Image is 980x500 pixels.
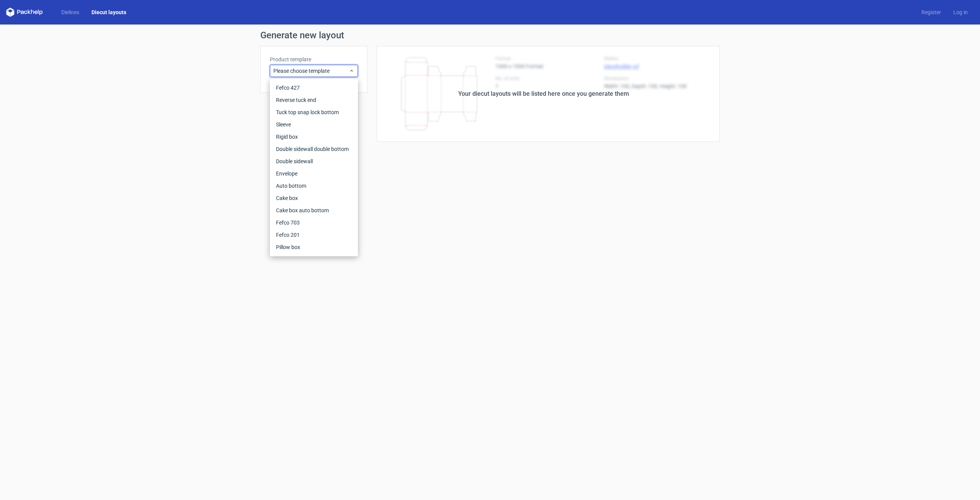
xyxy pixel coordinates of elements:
a: Register [915,8,947,16]
a: Diecut layouts [85,8,132,16]
h1: Generate new layout [260,31,720,40]
div: Fefco 703 [273,216,355,229]
div: Envelope [273,167,355,180]
div: Your diecut layouts will be listed here once you generate them [458,89,629,98]
div: Pillow box [273,241,355,253]
label: Product template [270,56,358,63]
div: Tuck top snap lock bottom [273,106,355,118]
div: Cake box [273,192,355,204]
div: Sleeve [273,118,355,131]
a: Log in [947,8,974,16]
span: Please choose template [273,67,349,75]
div: Fefco 427 [273,82,355,94]
div: Auto bottom [273,180,355,192]
div: Cake box auto bottom [273,204,355,216]
div: Double sidewall [273,155,355,167]
div: Reverse tuck end [273,94,355,106]
a: Dielines [55,8,85,16]
div: Fefco 201 [273,229,355,241]
div: Rigid box [273,131,355,143]
div: Double sidewall double bottom [273,143,355,155]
